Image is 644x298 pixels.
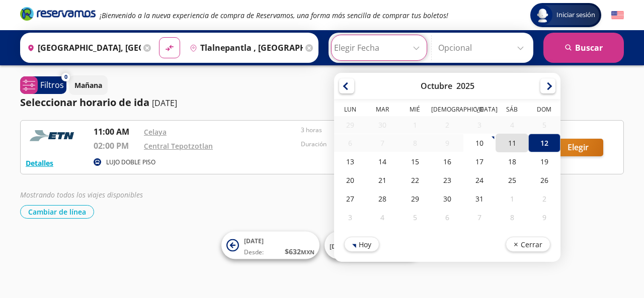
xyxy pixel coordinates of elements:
[399,105,431,116] th: Miércoles
[399,171,431,189] div: 22-Oct-25
[528,152,560,171] div: 19-Oct-25
[463,152,496,171] div: 17-Oct-25
[528,105,560,116] th: Domingo
[431,116,463,134] div: 02-Oct-25
[431,189,463,208] div: 30-Oct-25
[431,171,463,189] div: 23-Oct-25
[334,105,366,116] th: Lunes
[366,116,398,134] div: 30-Sep-25
[64,73,67,81] span: 0
[334,171,366,189] div: 20-Oct-25
[366,105,398,116] th: Martes
[456,80,474,91] div: 2025
[496,152,528,171] div: 18-Oct-25
[399,116,431,134] div: 01-Oct-25
[552,10,599,20] span: Iniciar sesión
[40,79,64,91] p: Filtros
[496,171,528,189] div: 25-Oct-25
[543,33,624,63] button: Buscar
[334,116,366,134] div: 29-Sep-25
[301,248,314,256] small: MXN
[496,208,528,227] div: 08-Nov-25
[334,134,366,152] div: 06-Oct-25
[438,35,528,60] input: Opcional
[496,189,528,208] div: 01-Nov-25
[399,152,431,171] div: 15-Oct-25
[20,6,96,24] a: Brand Logo
[431,105,463,116] th: Jueves
[528,208,560,227] div: 09-Nov-25
[431,208,463,227] div: 06-Nov-25
[528,116,560,134] div: 05-Oct-25
[334,189,366,208] div: 27-Oct-25
[366,189,398,208] div: 28-Oct-25
[463,208,496,227] div: 07-Nov-25
[221,232,319,259] button: [DATE]Desde:$632MXN
[366,171,398,189] div: 21-Oct-25
[23,35,141,60] input: Buscar Origen
[366,208,398,227] div: 04-Nov-25
[94,126,139,138] p: 11:00 AM
[69,75,108,95] button: Mañana
[463,105,496,116] th: Viernes
[344,237,379,252] button: Hoy
[553,139,603,156] button: Elegir
[285,246,314,257] span: $ 632
[463,171,496,189] div: 24-Oct-25
[431,152,463,171] div: 16-Oct-25
[20,190,143,200] em: Mostrando todos los viajes disponibles
[144,127,167,137] a: Celaya
[528,171,560,189] div: 26-Oct-25
[334,152,366,171] div: 13-Oct-25
[74,80,102,90] p: Mañana
[244,237,264,245] span: [DATE]
[528,134,560,152] div: 12-Oct-25
[399,189,431,208] div: 29-Oct-25
[152,97,177,109] p: [DATE]
[20,6,96,21] i: Brand Logo
[144,141,213,151] a: Central Tepotzotlan
[496,105,528,116] th: Sábado
[94,140,139,152] p: 02:00 PM
[421,80,452,91] div: Octubre
[334,35,424,60] input: Elegir Fecha
[186,35,303,60] input: Buscar Destino
[399,208,431,227] div: 05-Nov-25
[366,152,398,171] div: 14-Oct-25
[26,158,53,168] button: Detalles
[301,140,453,149] p: Duración
[26,126,81,146] img: RESERVAMOS
[330,242,349,250] span: [DATE]
[366,134,398,152] div: 07-Oct-25
[399,134,431,152] div: 08-Oct-25
[506,237,550,252] button: Cerrar
[496,134,528,152] div: 11-Oct-25
[334,208,366,227] div: 03-Nov-25
[463,116,496,134] div: 03-Oct-25
[100,11,448,20] em: ¡Bienvenido a la nueva experiencia de compra de Reservamos, una forma más sencilla de comprar tus...
[528,189,560,208] div: 02-Nov-25
[611,9,624,22] button: English
[463,134,496,152] div: 10-Oct-25
[106,158,155,167] p: LUJO DOBLE PISO
[20,76,66,94] button: 0Filtros
[301,126,453,135] p: 3 horas
[20,95,149,110] p: Seleccionar horario de ida
[244,248,264,257] span: Desde:
[496,116,528,134] div: 04-Oct-25
[431,134,463,152] div: 09-Oct-25
[463,189,496,208] div: 31-Oct-25
[20,205,94,219] button: Cambiar de línea
[325,232,423,259] button: [DATE]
